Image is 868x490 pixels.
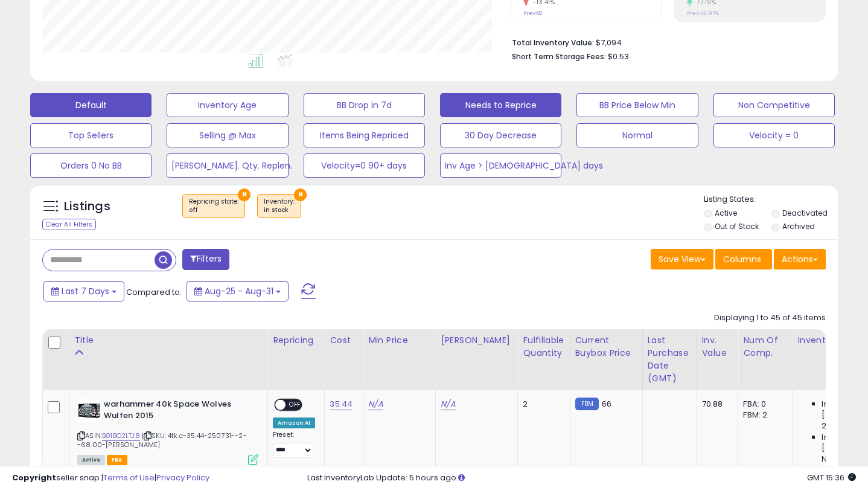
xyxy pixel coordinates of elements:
span: Aug-25 - Aug-31 [205,285,273,297]
label: Out of Stock [715,221,759,231]
button: Actions [774,249,826,269]
button: × [238,189,251,201]
button: Filters [182,249,229,270]
button: Default [30,93,152,117]
div: Displaying 1 to 45 of 45 items [714,312,826,324]
a: Terms of Use [103,472,155,483]
div: Preset: [273,431,315,458]
b: warhammer 40k Space Wolves Wulfen 2015 [104,399,251,424]
b: Total Inventory Value: [512,37,594,48]
button: Inv Age > [DEMOGRAPHIC_DATA] days [440,153,561,178]
div: off [189,206,238,214]
span: Repricing state : [189,197,238,215]
span: Compared to: [126,286,182,298]
small: Prev: 82 [523,10,543,17]
div: Num of Comp. [743,334,787,359]
button: Velocity=0 90+ days [304,153,425,178]
button: BB Drop in 7d [304,93,425,117]
div: seller snap | | [12,472,209,484]
div: Min Price [368,334,430,347]
b: Short Term Storage Fees: [512,51,606,62]
button: Non Competitive [713,93,835,117]
div: 2 [523,399,560,410]
div: Title [74,334,263,347]
button: Velocity = 0 [713,123,835,147]
div: Fulfillable Quantity [523,334,564,359]
button: Inventory Age [167,93,288,117]
div: ASIN: [77,399,258,463]
div: Last Purchase Date (GMT) [648,334,692,385]
button: Selling @ Max [167,123,288,147]
div: 70.88 [702,399,729,410]
div: [PERSON_NAME] [441,334,512,347]
span: N/A [822,454,836,465]
button: Columns [715,249,772,269]
a: Privacy Policy [156,472,209,483]
button: × [294,189,307,201]
div: Clear All Filters [42,219,96,230]
div: FBA: 0 [743,399,783,410]
button: BB Price Below Min [576,93,698,117]
div: Repricing [273,334,319,347]
strong: Copyright [12,472,56,483]
a: B01BO2LTJ8 [102,431,140,441]
div: Current Buybox Price [575,334,637,359]
label: Archived [782,221,815,231]
span: Columns [723,253,761,265]
span: 66 [602,398,611,410]
span: 2 [822,421,826,431]
span: $0.53 [608,51,629,62]
small: Prev: 42.97% [687,10,719,17]
h5: Listings [64,198,110,215]
p: Listing States: [704,194,838,205]
span: Last 7 Days [62,285,109,297]
button: Normal [576,123,698,147]
button: Save View [651,249,713,269]
div: in stock [264,206,295,214]
div: FBM: 2 [743,410,783,421]
a: 35.44 [330,398,353,410]
div: Last InventoryLab Update: 5 hours ago. [307,472,856,484]
span: | SKU: 4tk.c-35.44-250731--2--68.00-[PERSON_NAME] [77,431,247,449]
li: $7,094 [512,34,817,49]
button: Items Being Repriced [304,123,425,147]
div: Amazon AI [273,417,315,428]
button: Aug-25 - Aug-31 [187,281,289,301]
span: OFF [286,400,305,410]
img: 51-uEBDQVwL._SL40_.jpg [77,399,101,423]
a: N/A [441,398,455,410]
button: Top Sellers [30,123,152,147]
label: Deactivated [782,208,828,218]
a: N/A [368,398,383,410]
button: 30 Day Decrease [440,123,561,147]
small: FBM [575,398,599,410]
span: Inventory : [264,197,295,215]
span: 2025-09-9 15:36 GMT [807,472,856,483]
div: Inv. value [702,334,733,359]
label: Active [715,208,737,218]
button: Needs to Reprice [440,93,561,117]
button: Last 7 Days [43,281,124,301]
button: [PERSON_NAME]. Qty. Replen. [167,153,288,178]
div: Cost [330,334,358,347]
button: Orders 0 No BB [30,153,152,178]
